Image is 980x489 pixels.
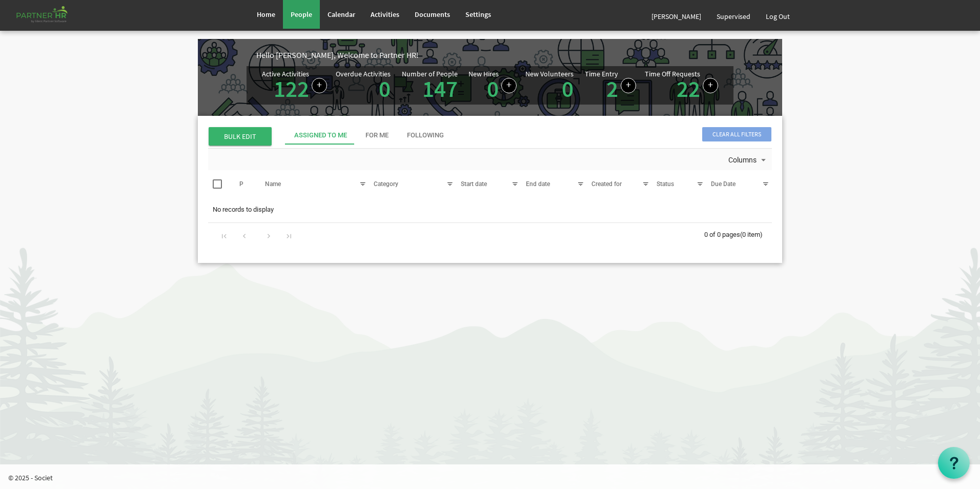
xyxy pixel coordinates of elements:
div: Columns [726,149,770,170]
a: Create a new Activity [312,78,327,93]
span: P [239,180,243,188]
div: New Hires [468,70,499,77]
a: 0 [379,74,391,103]
div: Active Activities [262,70,309,77]
div: Go to next page [262,228,276,242]
span: 0 of 0 pages [704,231,740,238]
div: Go to last page [282,228,296,242]
div: Activities assigned to you for which the Due Date is passed [336,70,393,100]
div: Assigned To Me [294,131,347,140]
div: Number of active Activities in Partner HR [262,70,327,100]
div: Overdue Activities [336,70,391,77]
div: Number of active time off requests [645,70,718,100]
span: Documents [415,10,450,19]
a: Log hours [621,78,636,93]
span: Name [265,180,281,188]
span: Created for [591,180,622,188]
div: Hello [PERSON_NAME], Welcome to Partner HR! [256,49,782,61]
span: Category [374,180,398,188]
span: End date [526,180,550,188]
p: © 2025 - Societ [8,473,980,483]
span: Settings [465,10,491,19]
span: Clear all filters [702,127,771,141]
a: 0 [487,74,499,103]
span: Home [257,10,275,19]
a: 147 [422,74,458,103]
div: Time Entry [585,70,618,77]
div: Following [407,131,444,140]
a: [PERSON_NAME] [644,2,709,31]
div: 0 of 0 pages (0 item) [704,223,772,244]
span: Calendar [328,10,355,19]
div: Number of Time Entries [585,70,636,100]
span: Status [657,180,674,188]
a: 22 [677,74,700,103]
a: 122 [274,74,309,103]
div: Go to previous page [237,228,251,242]
a: Add new person to Partner HR [501,78,517,93]
a: Supervised [709,2,758,31]
a: Create a new time off request [703,78,718,93]
span: Start date [461,180,487,188]
a: 2 [606,74,618,103]
div: Go to first page [217,228,231,242]
span: Columns [727,154,758,167]
div: Volunteer hired in the last 7 days [525,70,576,100]
td: No records to display [208,200,772,219]
span: (0 item) [740,231,763,238]
span: Supervised [717,12,750,21]
div: Time Off Requests [645,70,700,77]
a: Log Out [758,2,798,31]
div: Total number of active people in Partner HR [402,70,460,100]
div: tab-header [285,126,849,145]
div: Number of People [402,70,458,77]
span: BULK EDIT [209,127,272,146]
span: People [291,10,312,19]
div: New Volunteers [525,70,574,77]
div: For Me [365,131,389,140]
a: 0 [562,74,574,103]
button: Columns [726,154,770,167]
span: Activities [371,10,399,19]
span: Due Date [711,180,736,188]
div: People hired in the last 7 days [468,70,517,100]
